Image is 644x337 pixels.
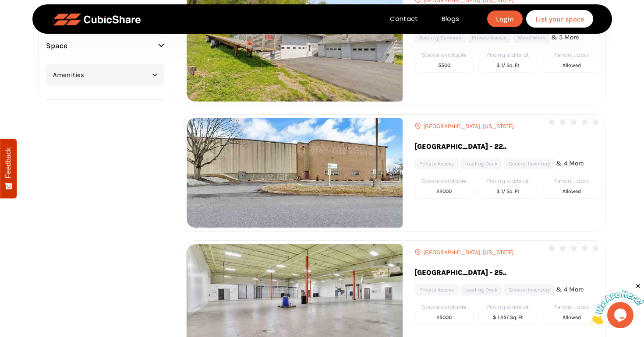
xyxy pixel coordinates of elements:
[414,123,421,130] img: content_location_icon.png
[478,52,538,59] h6: Pricing starts at
[542,178,601,185] h6: Tenant Labor
[187,118,403,228] img: Location Image
[46,39,164,52] button: Space
[542,52,601,59] h6: Tenant Labor
[526,10,593,28] a: List your space
[590,282,644,324] iframe: chat widget
[542,311,601,325] h5: Allowed
[414,265,587,284] a: [GEOGRAPHIC_DATA] - 25..
[414,178,474,185] h6: Space available
[414,249,421,256] img: content_location_icon.png
[414,32,466,44] a: Security Cameras
[414,158,458,170] a: Private access
[478,311,538,325] h5: $ 1.25/ sq. ft
[378,14,430,24] a: Contact
[478,59,538,73] h5: $ 1/ sq. ft
[423,249,514,256] span: [GEOGRAPHIC_DATA], [US_STATE]
[542,304,601,311] h6: Tenant Labor
[53,70,84,79] span: Amenities
[414,304,474,311] h6: Space available
[423,123,514,130] span: [GEOGRAPHIC_DATA], [US_STATE]
[478,185,538,199] h5: $ 1/ sq. ft
[414,284,458,296] a: Private access
[430,14,471,24] a: Blogs
[414,185,474,199] h5: 22000
[513,32,550,44] a: Wood Work
[542,59,601,73] h5: Allowed
[478,304,538,311] h6: Pricing starts at
[467,32,511,44] a: Private access
[487,11,523,27] a: Login
[542,185,601,199] h5: Allowed
[504,158,555,170] a: General inventory
[414,59,474,73] h5: 5500
[478,178,538,185] h6: Pricing starts at
[414,32,601,45] ul: & 5 More
[414,139,587,158] a: [GEOGRAPHIC_DATA] - 22..
[460,284,502,296] a: Loading Dock
[414,284,601,297] ul: & 4 More
[4,147,12,178] span: Feedback
[460,158,502,170] a: Loading Dock
[414,158,601,171] ul: & 4 More
[46,64,164,85] button: Amenities
[414,52,474,59] h6: Space available
[46,39,67,52] span: Space
[504,284,555,296] a: General inventory
[414,311,474,325] h5: 25000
